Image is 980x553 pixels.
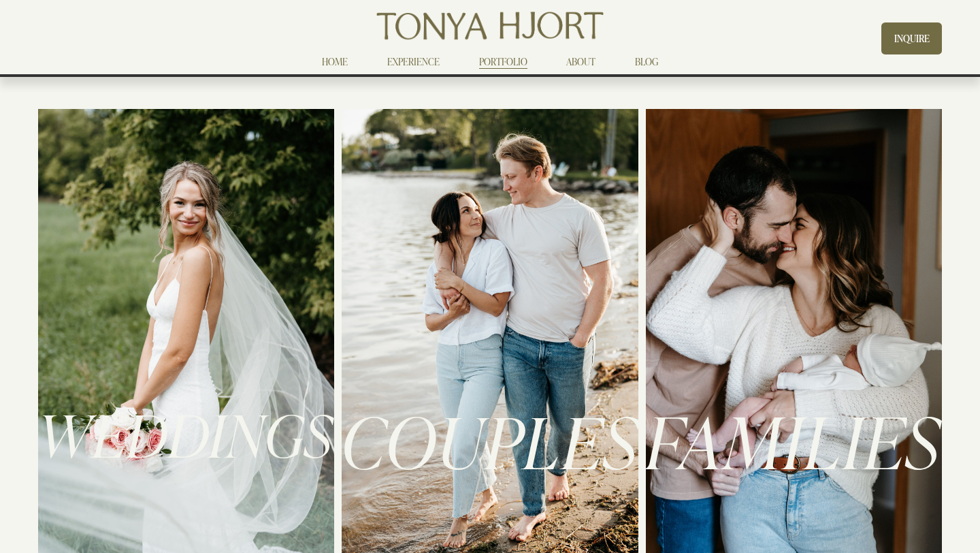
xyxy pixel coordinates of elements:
span: WEDDINGS [38,395,333,473]
a: EXPERIENCE [387,54,440,70]
a: HOME [322,54,348,70]
img: Tonya Hjort [374,7,606,45]
a: BLOG [635,54,658,70]
span: COUPLES [342,393,639,487]
a: ABOUT [566,54,595,70]
a: INQUIRE [881,22,941,54]
span: FAMILIES [646,393,942,487]
a: PORTFOLIO [479,54,527,70]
